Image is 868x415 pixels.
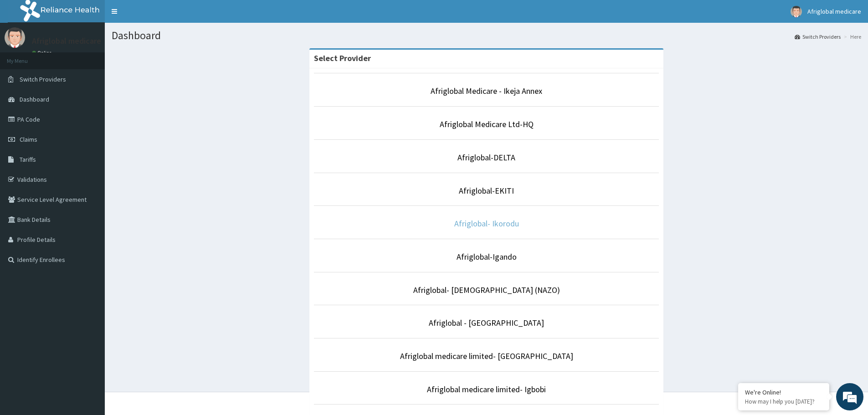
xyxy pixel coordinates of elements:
[807,7,861,15] span: Afriglobal medicare
[440,119,534,129] a: Afriglobal Medicare Ltd-HQ
[842,33,861,41] li: Here
[20,135,37,143] span: Claims
[791,6,802,17] img: User Image
[53,115,126,207] span: We're online!
[17,46,37,68] img: d_794563401_company_1708531726252_794563401
[745,398,822,405] p: How may I help you today?
[431,86,542,96] a: Afriglobal Medicare - Ikeja Annex
[459,185,514,196] a: Afriglobal-EKITI
[427,384,546,395] a: Afriglobal medicare limited- Igbobi
[5,27,25,48] img: User Image
[429,318,544,328] a: Afriglobal - [GEOGRAPHIC_DATA]
[149,5,171,26] div: Minimize live chat window
[112,30,861,41] h1: Dashboard
[20,155,36,164] span: Tariffs
[314,53,371,63] strong: Select Provider
[795,33,841,41] a: Switch Providers
[20,75,66,83] span: Switch Providers
[32,37,101,45] p: Afriglobal medicare
[457,152,515,163] a: Afriglobal-DELTA
[413,285,560,295] a: Afriglobal- [DEMOGRAPHIC_DATA] (NAZO)
[5,249,174,281] textarea: Type your message and hit 'Enter'
[400,351,573,361] a: Afriglobal medicare limited- [GEOGRAPHIC_DATA]
[745,388,822,396] div: We're Online!
[47,51,153,63] div: Chat with us now
[454,218,519,229] a: Afriglobal- Ikorodu
[20,95,49,103] span: Dashboard
[32,50,54,56] a: Online
[457,251,517,262] a: Afriglobal-Igando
